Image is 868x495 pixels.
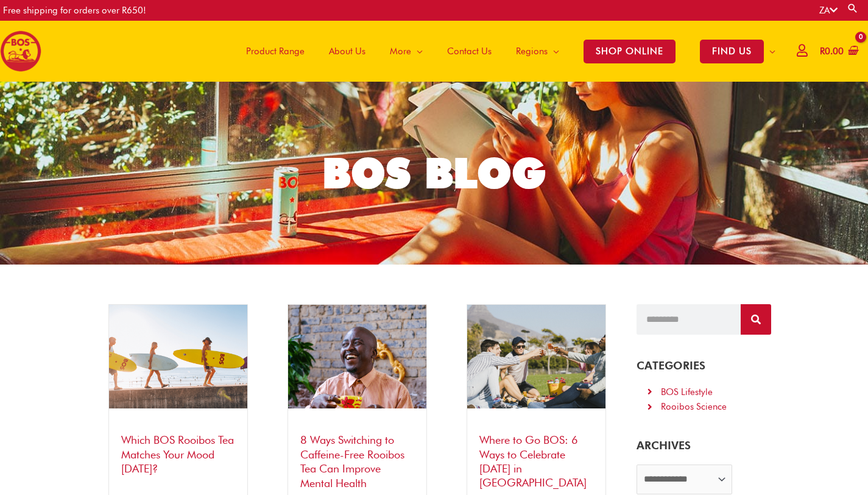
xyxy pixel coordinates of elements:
a: Which BOS Rooibos Tea Matches Your Mood [DATE]? [121,433,234,475]
span: SHOP ONLINE [584,40,676,63]
span: Regions [516,33,548,69]
a: Product Range [234,21,317,82]
img: Where to Go BOS: 6 Ways to Celebrate Heritage Day in South Africa [467,305,605,408]
h5: ARCHIVES [637,439,771,452]
h4: CATEGORIES [637,359,771,372]
a: View Shopping Cart, empty [817,38,859,65]
span: R [820,46,825,57]
a: SHOP ONLINE [571,21,688,82]
div: Rooibos Science [661,399,727,415]
bdi: 0.00 [820,46,844,57]
button: Search [741,304,771,335]
a: Regions [504,21,571,82]
div: BOS Lifestyle [661,385,713,400]
span: More [390,33,411,69]
span: About Us [329,33,365,69]
span: FIND US [700,40,764,63]
a: Rooibos Science [646,399,762,415]
a: Contact Us [435,21,504,82]
a: Where to Go BOS: 6 Ways to Celebrate [DATE] in [GEOGRAPHIC_DATA] [479,433,587,489]
img: Which BOS Rooibos Tea Matches Your Mood Today? [109,305,247,408]
a: 8 Ways Switching to Caffeine-Free Rooibos Tea Can Improve Mental Health [300,433,404,489]
h1: BOS BLOG [100,144,768,202]
nav: Site Navigation [225,21,788,82]
span: Contact Us [447,33,492,69]
a: BOS Lifestyle [646,385,762,400]
a: ZA [819,5,838,16]
span: Product Range [246,33,305,69]
a: More [378,21,435,82]
a: About Us [317,21,378,82]
img: 8 Ways Switching to Caffeine-Free Rooibos Tea Can Improve Mental Health [288,305,426,408]
a: Search button [847,2,859,14]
